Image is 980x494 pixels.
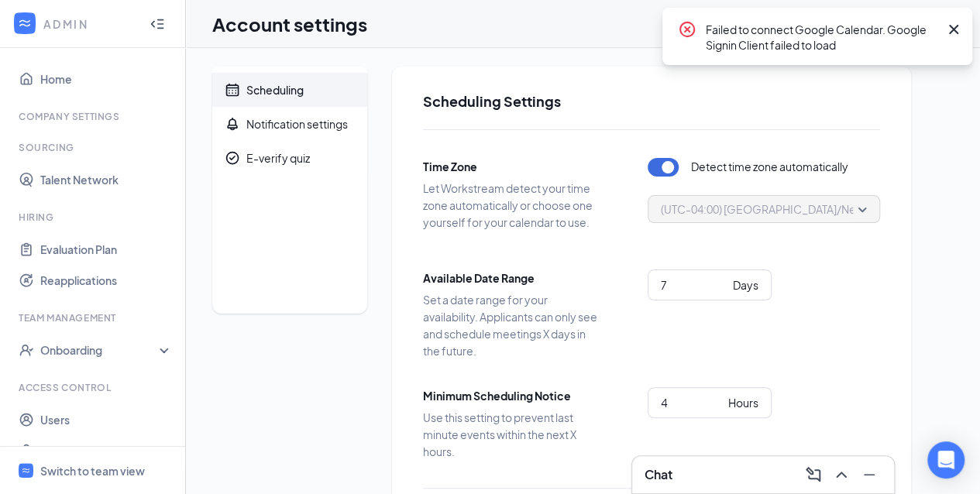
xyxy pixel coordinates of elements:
[40,234,173,265] a: Evaluation Plan
[19,311,170,324] div: Team Management
[423,291,601,359] span: Set a date range for your availability. Applicants can only see and schedule meetings X days in t...
[40,404,173,435] a: Users
[21,465,31,475] svg: WorkstreamLogo
[17,15,33,31] svg: WorkstreamLogo
[423,180,601,231] span: Let Workstream detect your time zone automatically or choose one yourself for your calendar to use.
[857,462,882,487] button: Minimize
[423,387,601,404] span: Minimum Scheduling Notice
[43,16,136,32] div: ADMIN
[728,394,758,411] div: Hours
[423,269,601,286] span: Available Date Range
[829,462,854,487] button: ChevronUp
[19,381,170,394] div: Access control
[40,265,173,296] a: Reapplications
[832,465,851,484] svg: ChevronUp
[212,107,367,141] a: BellNotification settings
[40,164,173,195] a: Talent Network
[150,16,165,32] svg: Collapse
[19,211,170,224] div: Hiring
[860,465,879,484] svg: Minimize
[691,158,848,177] span: Detect time zone automatically
[423,158,601,175] span: Time Zone
[40,342,160,358] div: Onboarding
[804,465,823,484] svg: ComposeMessage
[246,82,304,98] div: Scheduling
[927,441,965,479] div: Open Intercom Messenger
[212,73,367,107] a: CalendarScheduling
[645,466,672,483] h3: Chat
[19,342,34,358] svg: UserCheck
[40,435,173,466] a: Roles and Permissions
[246,150,310,166] div: E-verify quiz
[40,463,145,479] div: Switch to team view
[678,20,696,39] svg: CrossCircle
[246,116,348,132] div: Notification settings
[801,462,826,487] button: ComposeMessage
[706,20,938,53] div: Failed to connect Google Calendar. Google Signin Client failed to load
[733,276,758,293] div: Days
[19,141,170,154] div: Sourcing
[944,20,963,39] svg: Cross
[423,409,601,460] span: Use this setting to prevent last minute events within the next X hours.
[225,82,240,98] svg: Calendar
[225,116,240,132] svg: Bell
[40,63,173,94] a: Home
[225,150,240,166] svg: CheckmarkCircle
[661,197,968,221] span: (UTC-04:00) [GEOGRAPHIC_DATA]/New_York - Eastern Time
[423,91,880,111] h2: Scheduling Settings
[212,11,367,37] h1: Account settings
[212,141,367,175] a: CheckmarkCircleE-verify quiz
[19,110,170,123] div: Company Settings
